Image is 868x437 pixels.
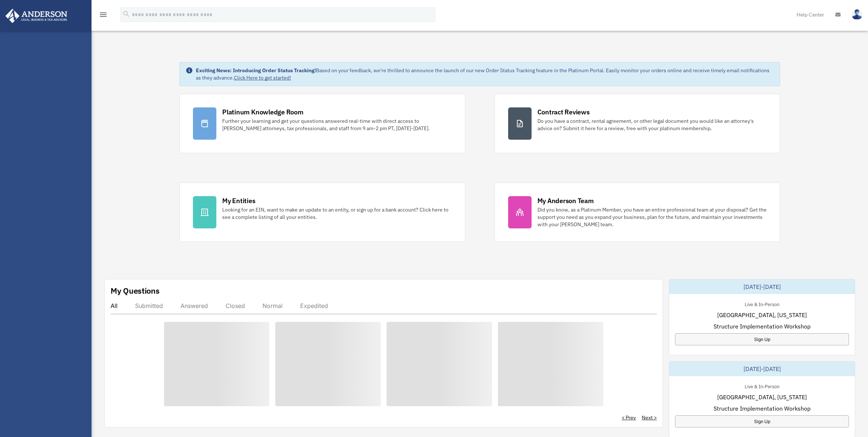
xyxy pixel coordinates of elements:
div: Normal [262,302,283,309]
img: Anderson Advisors Platinum Portal [3,9,70,23]
a: My Entities Looking for an EIN, want to make an update to an entity, or sign up for a bank accoun... [179,183,465,242]
div: Live & In-Person [739,382,785,390]
span: Structure Implementation Workshop [714,404,811,413]
div: Based on your feedback, we're thrilled to announce the launch of our new Order Status Tracking fe... [196,67,774,81]
a: Sign Up [675,333,849,345]
a: Click Here to get started! [234,74,291,81]
a: Platinum Knowledge Room Further your learning and get your questions answered real-time with dire... [179,94,465,153]
a: menu [99,13,108,19]
strong: Exciting News: Introducing Order Status Tracking! [196,67,316,74]
div: [DATE]-[DATE] [669,279,855,294]
i: search [122,10,130,18]
div: Submitted [135,302,163,309]
span: Structure Implementation Workshop [714,322,811,331]
div: Contract Reviews [537,107,590,117]
div: Do you have a contract, rental agreement, or other legal document you would like an attorney's ad... [537,117,767,132]
div: All [111,302,118,309]
a: My Anderson Team Did you know, as a Platinum Member, you have an entire professional team at your... [495,183,780,242]
i: menu [99,10,108,19]
div: My Entities [222,196,255,205]
div: Live & In-Person [739,300,785,308]
div: Platinum Knowledge Room [222,107,303,117]
a: < Prev [622,414,636,421]
span: [GEOGRAPHIC_DATA], [US_STATE] [717,311,807,319]
a: Contract Reviews Do you have a contract, rental agreement, or other legal document you would like... [495,94,780,153]
div: My Anderson Team [537,196,594,205]
a: Next > [642,414,657,421]
div: Further your learning and get your questions answered real-time with direct access to [PERSON_NAM... [222,117,451,132]
a: Sign Up [675,415,849,427]
div: My Questions [111,285,160,296]
img: User Pic [852,9,863,20]
div: Did you know, as a Platinum Member, you have an entire professional team at your disposal? Get th... [537,206,767,228]
span: [GEOGRAPHIC_DATA], [US_STATE] [717,393,807,401]
div: Closed [226,302,245,309]
div: Expedited [300,302,328,309]
div: Answered [180,302,208,309]
div: Looking for an EIN, want to make an update to an entity, or sign up for a bank account? Click her... [222,206,451,221]
div: [DATE]-[DATE] [669,361,855,376]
